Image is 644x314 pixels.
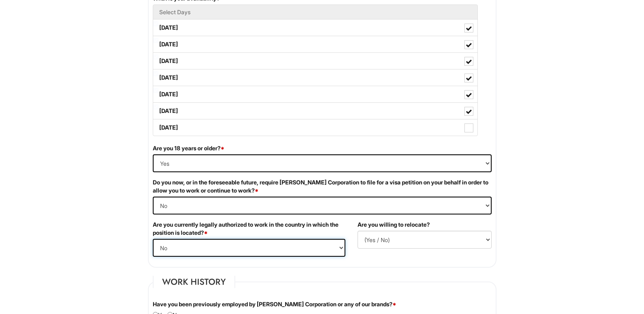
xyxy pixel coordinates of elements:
[153,276,235,288] legend: Work History
[358,231,492,249] select: (Yes / No)
[153,119,477,136] label: [DATE]
[153,154,492,172] select: (Yes / No)
[153,300,396,308] label: Have you been previously employed by [PERSON_NAME] Corporation or any of our brands?
[153,197,492,214] select: (Yes / No)
[358,221,430,229] label: Are you willing to relocate?
[153,103,477,119] label: [DATE]
[153,19,477,36] label: [DATE]
[153,239,345,257] select: (Yes / No)
[153,53,477,69] label: [DATE]
[153,36,477,52] label: [DATE]
[153,86,477,102] label: [DATE]
[153,144,224,152] label: Are you 18 years or older?
[153,69,477,86] label: [DATE]
[159,9,471,15] h5: Select Days
[153,221,345,237] label: Are you currently legally authorized to work in the country in which the position is located?
[153,178,492,195] label: Do you now, or in the foreseeable future, require [PERSON_NAME] Corporation to file for a visa pe...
